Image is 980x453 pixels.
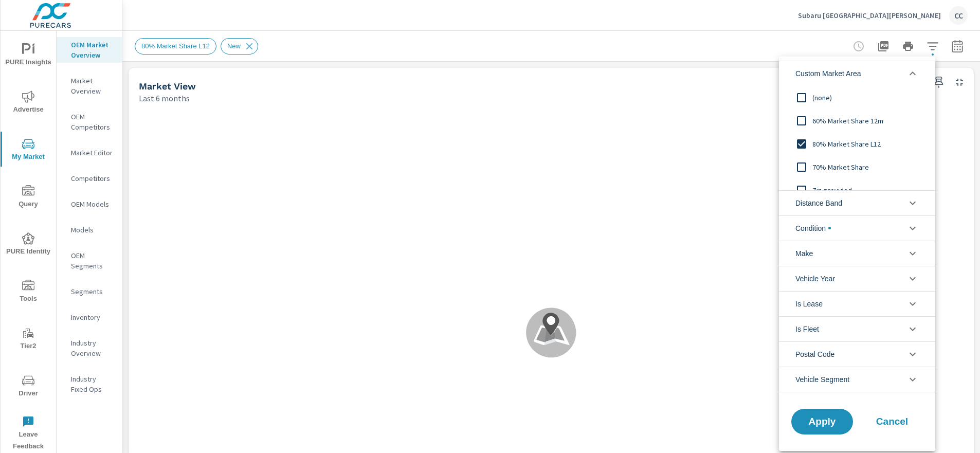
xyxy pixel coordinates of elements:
span: Apply [802,417,843,426]
button: Apply [791,409,853,434]
button: Cancel [861,409,923,434]
span: (none) [812,92,925,104]
span: Distance Band [795,191,842,215]
span: Postal Code [795,342,834,367]
div: 60% Market Share 12m [779,109,933,132]
span: 70% Market Share [812,161,925,173]
span: Zip provided [812,184,925,196]
div: (none) [779,86,933,109]
span: 80% Market Share L12 [812,138,925,150]
span: Make [795,241,813,266]
span: Custom Market Area [795,61,861,86]
span: Condition [795,216,831,241]
div: 70% Market Share [779,155,933,178]
span: Is Fleet [795,317,819,341]
div: Zip provided [779,178,933,202]
span: Vehicle Segment [795,367,849,392]
div: 80% Market Share L12 [779,132,933,155]
span: Vehicle Year [795,266,835,291]
span: Is Lease [795,292,823,316]
span: Cancel [872,417,913,426]
ul: filter options [779,57,935,396]
span: 60% Market Share 12m [812,115,925,127]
